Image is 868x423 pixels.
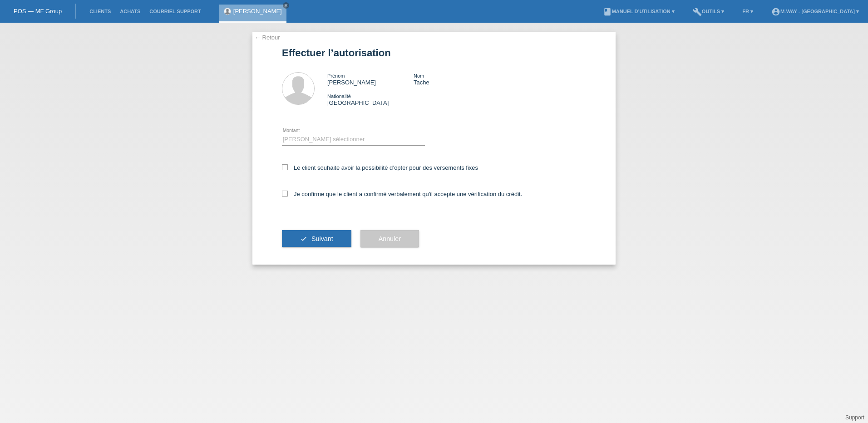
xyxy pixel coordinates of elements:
[283,2,289,9] a: close
[414,73,424,79] span: Nom
[327,93,414,106] div: [GEOGRAPHIC_DATA]
[693,7,702,16] i: build
[360,230,419,247] button: Annuler
[233,8,282,15] a: [PERSON_NAME]
[598,9,679,14] a: bookManuel d’utilisation ▾
[311,235,333,242] span: Suivant
[767,9,863,14] a: account_circlem-way - [GEOGRAPHIC_DATA] ▾
[282,191,522,197] label: Je confirme que le client a confirmé verbalement qu'il accepte une vérification du crédit.
[771,7,780,16] i: account_circle
[845,414,864,421] a: Support
[327,72,414,86] div: [PERSON_NAME]
[14,8,62,15] a: POS — MF Group
[327,93,351,99] span: Nationalité
[688,9,729,14] a: buildOutils ▾
[282,230,351,247] button: check Suivant
[145,9,205,14] a: Courriel Support
[85,9,115,14] a: Clients
[603,7,612,16] i: book
[327,73,345,79] span: Prénom
[300,235,307,242] i: check
[115,9,145,14] a: Achats
[255,34,280,41] a: ← Retour
[282,164,478,171] label: Le client souhaite avoir la possibilité d’opter pour des versements fixes
[379,235,401,242] span: Annuler
[414,72,500,86] div: Tache
[284,3,288,8] i: close
[282,47,586,59] h1: Effectuer l’autorisation
[738,9,758,14] a: FR ▾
